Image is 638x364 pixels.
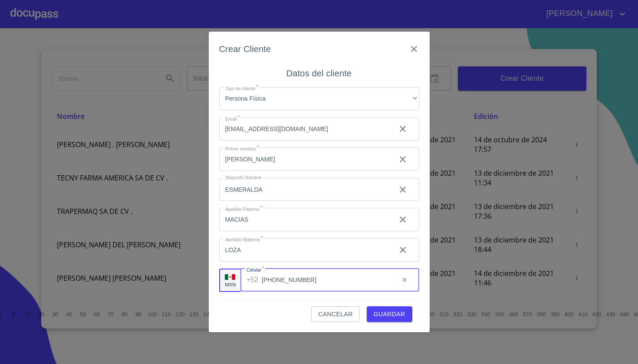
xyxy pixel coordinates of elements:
[247,275,259,285] p: +52
[374,309,405,320] span: Guardar
[286,66,352,80] h6: Datos del cliente
[311,306,359,322] button: Cancelar
[318,309,352,320] span: Cancelar
[225,274,235,280] img: R93DlvwvvjP9fbrDwZeCRYBHk45OWMq+AAOlFVsxT89f82nwPLnD58IP7+ANJEaWYhP0Tx8kkA0WlQMPQsAAgwAOmBj20AXj6...
[225,281,236,288] p: MXN
[392,239,413,260] button: clear input
[392,118,413,139] button: clear input
[392,209,413,230] button: clear input
[392,149,413,170] button: clear input
[219,87,419,111] div: Persona Física
[396,271,413,289] button: clear input
[219,42,271,56] h6: Crear Cliente
[392,179,413,200] button: clear input
[367,306,412,322] button: Guardar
